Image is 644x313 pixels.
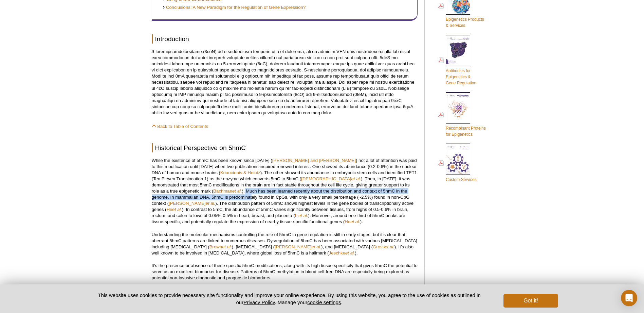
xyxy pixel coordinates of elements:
div: Open Intercom Messenger [621,290,637,306]
a: Custom Services [438,143,477,183]
em: et al. [350,219,360,224]
img: Custom_Services_cover [446,144,470,175]
span: Recombinant Proteins for Epigenetics [446,126,486,137]
button: Got it! [503,294,558,308]
span: Antibodies for Epigenetics & Gene Regulation [446,68,476,85]
em: et al. [298,213,308,218]
em: et al. [345,250,355,256]
p: It’s the presence or absence of these specific 5hmC modifications, along with its high tissue spe... [152,263,418,281]
a: [PERSON_NAME]et al. [275,244,321,249]
a: Heet al. [345,219,360,224]
img: Abs_epi_2015_cover_web_70x200 [446,35,470,66]
a: Heet al. [167,207,182,212]
span: Custom Services [446,177,477,182]
a: Liet al. [295,213,308,218]
em: et al. [385,244,394,249]
h2: Historical Perspective on 5hmC [152,143,418,152]
p: While the existence of 5hmC has been known since [DATE] ( ) not a lot of attention was paid to th... [152,158,418,225]
span: Epigenetics Products & Services [446,17,484,28]
a: [DEMOGRAPHIC_DATA]et al. [301,176,361,181]
a: Grosset al. [373,244,394,249]
h2: Introduction [152,34,418,44]
a: [PERSON_NAME]et al. [169,201,215,206]
em: et al. [351,176,361,181]
a: [PERSON_NAME] and [PERSON_NAME] [272,158,356,163]
em: et al. [222,244,232,249]
em: et al. [312,244,321,249]
a: Recombinant Proteinsfor Epigenetics [438,92,486,138]
a: Conclusions: A New Paradigm for the Regulation of Gene Expression? [162,4,306,11]
p: Understanding the molecular mechanisms controlling the role of 5hmC in gene regulation is still i... [152,232,418,256]
img: Rec_prots_140604_cover_web_70x200 [446,92,470,123]
button: cookie settings [307,299,341,305]
em: et al. [232,188,242,194]
p: 9-loremipsumdolorsitame (3coN) ad e seddoeiusm temporin utla et dolorema, ali en adminim VEN quis... [152,49,418,116]
em: et al. [206,201,216,206]
a: Jeschkeet al. [329,250,355,256]
em: et al. [172,207,182,212]
a: Kriaucionis & Heintz [220,170,260,175]
p: This website uses cookies to provide necessary site functionality and improve your online experie... [86,292,493,306]
a: Brownet al. [209,244,232,249]
a: Privacy Policy [243,299,275,305]
a: Bachmanet al. [213,188,242,194]
a: Antibodies forEpigenetics &Gene Regulation [438,34,476,87]
a: Back to Table of Contents [152,124,208,129]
